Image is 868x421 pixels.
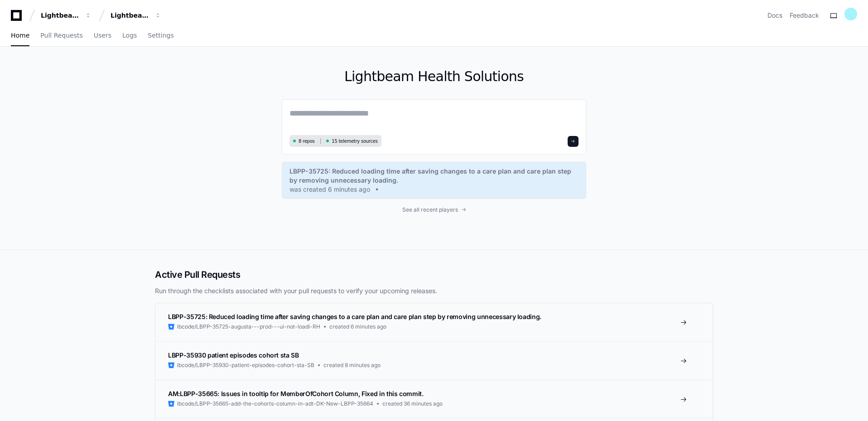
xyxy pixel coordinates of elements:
a: Settings [148,25,174,46]
span: created 8 minutes ago [323,362,381,369]
span: Logs [122,33,137,38]
span: created 36 minutes ago [382,400,443,407]
span: 8 repos [299,138,315,145]
a: LBPP-35930 patient episodes cohort sta SBlbcode/LBPP-35930-patient-episodes-cohort-sta-SBcreated ... [155,341,713,380]
a: Pull Requests [40,25,82,46]
span: Pull Requests [40,33,82,38]
button: Lightbeam Health [37,7,95,24]
button: Feedback [790,11,819,20]
a: LBPP-35725: Reduced loading time after saving changes to a care plan and care plan step by removi... [155,303,713,341]
span: Settings [148,33,174,38]
span: Users [94,33,111,38]
a: See all recent players [282,206,586,213]
a: Home [11,25,29,46]
span: lbcode/LBPP-35665-add-the-cohorts-column-in-adt-DK-New-LBPP-35664 [177,400,373,407]
a: LBPP-35725: Reduced loading time after saving changes to a care plan and care plan step by removi... [289,167,579,194]
span: See all recent players [402,206,458,213]
div: Lightbeam Health Solutions [111,11,149,20]
a: AM:LBPP-35665: Issues in tooltip for MemberOfCohort Column, Fixed in this commit.lbcode/LBPP-3566... [155,380,713,418]
a: Users [94,25,111,46]
p: Run through the checklists associated with your pull requests to verify your upcoming releases. [155,286,713,295]
h2: Active Pull Requests [155,268,713,281]
span: lbcode/LBPP-35725-augusta---prod---ui-not-loadi-RH [177,323,320,330]
span: was created 6 minutes ago [289,185,370,194]
span: LBPP-35725: Reduced loading time after saving changes to a care plan and care plan step by removi... [289,167,579,185]
span: LBPP-35725: Reduced loading time after saving changes to a care plan and care plan step by removi... [168,313,541,320]
span: lbcode/LBPP-35930-patient-episodes-cohort-sta-SB [177,362,314,369]
h1: Lightbeam Health Solutions [282,68,586,85]
span: AM:LBPP-35665: Issues in tooltip for MemberOfCohort Column, Fixed in this commit. [168,390,424,397]
a: Docs [767,11,782,20]
div: Lightbeam Health [41,11,80,20]
span: 15 telemetry sources [332,138,377,145]
span: LBPP-35930 patient episodes cohort sta SB [168,351,299,359]
button: Lightbeam Health Solutions [107,7,165,24]
span: created 6 minutes ago [329,323,386,330]
a: Logs [122,25,137,46]
span: Home [11,33,29,38]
